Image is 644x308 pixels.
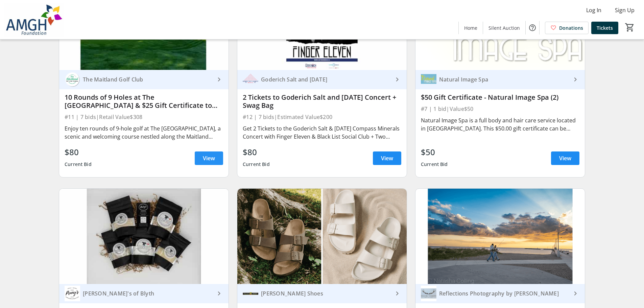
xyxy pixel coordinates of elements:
[421,158,448,170] div: Current Bid
[559,154,571,162] span: View
[483,22,525,34] a: Silent Auction
[215,75,223,84] mat-icon: keyboard_arrow_right
[65,146,92,158] div: $80
[436,76,571,83] div: Natural Image Spa
[624,21,636,33] button: Cart
[526,21,539,34] button: Help
[488,24,520,31] span: Silent Auction
[421,286,436,301] img: Reflections Photography by Natasha Colling
[581,5,607,16] button: Log In
[545,22,589,34] a: Donations
[415,189,585,284] img: 45 Minute Mini Photoshoot - Reflections Photography by Natasha
[415,284,585,303] a: Reflections Photography by Natasha CollingReflections Photography by [PERSON_NAME]
[65,158,92,170] div: Current Bid
[59,284,229,303] a: Penny's of Blyth[PERSON_NAME]'s of Blyth
[586,6,601,14] span: Log In
[421,116,579,133] div: Natural Image Spa is a full body and hair care service located in [GEOGRAPHIC_DATA]. This $50.00 ...
[243,72,258,87] img: Goderich Salt and Harvest Festival
[421,146,448,158] div: $50
[415,70,585,89] a: Natural Image SpaNatural Image Spa
[258,76,393,83] div: Goderich Salt and [DATE]
[243,124,401,141] div: Get 2 Tickets to the Goderich Salt & [DATE] Compass Minerals Concert with Finger Eleven & Black L...
[80,76,215,83] div: The Maitland Golf Club
[243,112,401,122] div: #12 | 7 bids | Estimated Value $200
[258,290,393,297] div: [PERSON_NAME] Shoes
[243,93,401,110] div: 2 Tickets to Goderich Salt and [DATE] Concert + Swag Bag
[65,112,223,122] div: #11 | 7 bids | Retail Value $308
[203,154,215,162] span: View
[59,189,229,284] img: Lake Huron Sea Salt Package & Gift Certificate
[559,24,583,31] span: Donations
[65,286,80,301] img: Penny's of Blyth
[237,189,407,284] img: 2 Pair of BirkenStock Sandals - Wuerth Shoes
[215,289,223,298] mat-icon: keyboard_arrow_right
[610,5,640,16] button: Sign Up
[243,158,270,170] div: Current Bid
[4,3,64,37] img: Alexandra Marine & General Hospital Foundation's Logo
[615,6,635,14] span: Sign Up
[195,151,223,165] a: View
[243,146,270,158] div: $80
[393,75,401,84] mat-icon: keyboard_arrow_right
[65,72,80,87] img: The Maitland Golf Club
[551,151,579,165] a: View
[373,151,401,165] a: View
[597,24,613,31] span: Tickets
[464,24,477,31] span: Home
[436,290,571,297] div: Reflections Photography by [PERSON_NAME]
[237,284,407,303] a: Wuerth Shoes[PERSON_NAME] Shoes
[591,22,618,34] a: Tickets
[237,70,407,89] a: Goderich Salt and Harvest FestivalGoderich Salt and [DATE]
[243,286,258,301] img: Wuerth Shoes
[421,72,436,87] img: Natural Image Spa
[59,70,229,89] a: The Maitland Golf ClubThe Maitland Golf Club
[459,22,483,34] a: Home
[421,104,579,114] div: #7 | 1 bid | Value $50
[393,289,401,298] mat-icon: keyboard_arrow_right
[65,93,223,110] div: 10 Rounds of 9 Holes at The [GEOGRAPHIC_DATA] & $25 Gift Certificate to River Run Restaurant
[80,290,215,297] div: [PERSON_NAME]'s of Blyth
[381,154,393,162] span: View
[571,289,579,298] mat-icon: keyboard_arrow_right
[65,124,223,141] div: Enjoy ten rounds of 9-hole golf at The [GEOGRAPHIC_DATA], a scenic and welcoming course nestled a...
[421,93,579,101] div: $50 Gift Certificate - Natural Image Spa (2)
[571,75,579,84] mat-icon: keyboard_arrow_right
